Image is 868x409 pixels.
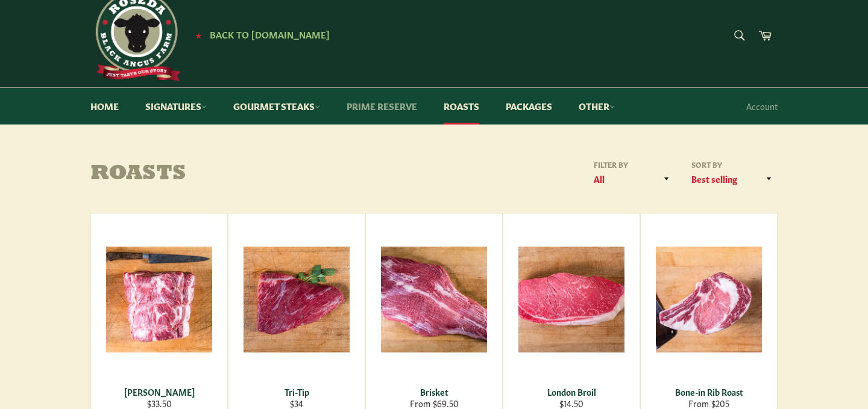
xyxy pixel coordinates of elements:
div: London Broil [511,386,632,398]
a: Home [78,88,131,125]
div: From $205 [649,398,770,409]
img: Chuck Roast [106,247,212,352]
div: Brisket [374,386,495,398]
div: $34 [236,398,357,409]
a: Signatures [133,88,219,125]
img: Brisket [381,247,487,352]
a: Roasts [432,88,491,125]
div: $14.50 [511,398,632,409]
span: ★ [195,30,202,40]
a: Account [740,88,784,124]
a: ★ Back to [DOMAIN_NAME] [189,30,330,40]
a: Packages [494,88,564,125]
div: [PERSON_NAME] [99,386,220,398]
div: Tri-Tip [236,386,357,398]
span: Back to [DOMAIN_NAME] [210,28,330,40]
img: Tri-Tip [244,247,350,352]
label: Filter by [590,159,675,170]
img: Bone-in Rib Roast [656,247,762,352]
img: London Broil [518,247,624,352]
div: $33.50 [99,398,220,409]
a: Prime Reserve [335,88,429,125]
a: Other [567,88,627,125]
a: Gourmet Steaks [221,88,332,125]
label: Sort by [687,159,778,170]
h1: Roasts [90,162,434,186]
div: Bone-in Rib Roast [649,386,770,398]
div: From $69.50 [374,398,495,409]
